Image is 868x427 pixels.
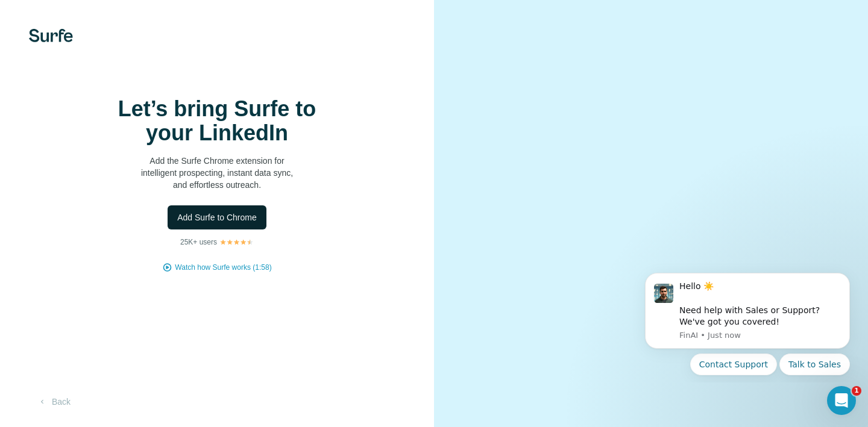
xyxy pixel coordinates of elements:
span: 1 [852,386,861,396]
img: Rating Stars [219,238,254,246]
button: Watch how Surfe works (1:58) [175,262,271,273]
button: Add Surfe to Chrome [168,205,266,229]
span: Add Surfe to Chrome [177,211,257,223]
p: Add the Surfe Chrome extension for intelligent prospecting, instant data sync, and effortless out... [96,155,338,191]
p: 25K+ users [180,237,217,248]
iframe: Intercom notifications message [627,262,868,382]
h1: Let’s bring Surfe to your LinkedIn [96,97,338,145]
iframe: Intercom live chat [827,386,856,415]
button: Back [29,391,79,413]
img: Surfe's logo [29,29,73,42]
